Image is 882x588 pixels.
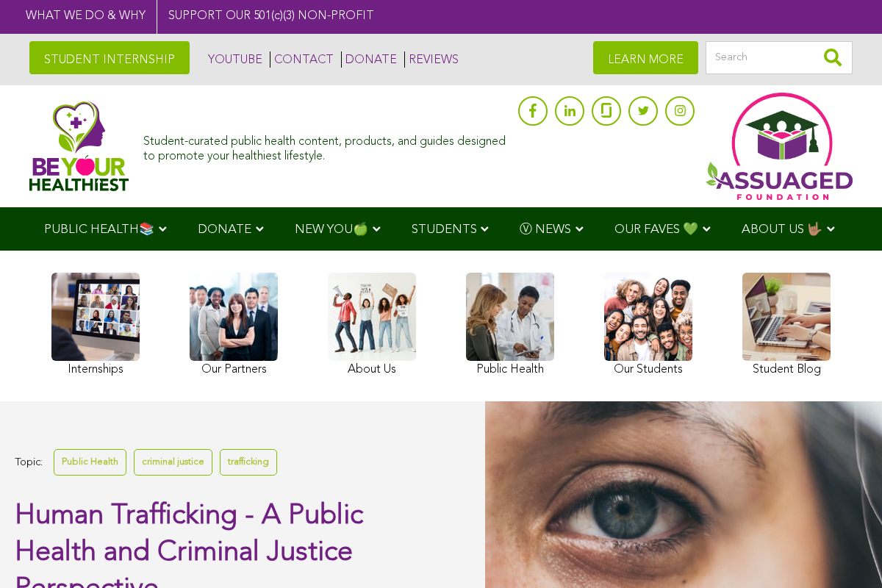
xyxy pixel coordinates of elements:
[15,453,43,473] span: Topic:
[412,223,477,236] span: STUDENTS
[44,223,154,236] span: PUBLIC HEALTH📚
[341,51,397,68] a: DONATE
[614,223,698,236] span: OUR FAVES 💚
[134,449,212,475] a: criminal justice
[404,51,459,68] a: REVIEWS
[520,223,571,236] span: Ⓥ NEWS
[22,207,860,251] div: Navigation Menu
[198,223,251,236] span: DONATE
[270,51,334,68] a: CONTACT
[220,449,277,475] a: trafficking
[143,128,511,163] div: Student-curated public health content, products, and guides designed to promote your healthiest l...
[808,517,882,588] iframe: Chat Widget
[54,449,126,475] a: Public Health
[29,41,190,74] a: STUDENT INTERNSHIP
[706,93,853,200] img: Assuaged App
[204,51,262,68] a: YOUTUBE
[295,223,368,236] span: NEW YOU🍏
[601,103,612,118] img: glassdoor
[29,101,129,191] img: Assuaged
[742,223,822,236] span: ABOUT US 🤟🏽
[593,41,698,74] a: LEARN MORE
[706,41,853,74] input: Search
